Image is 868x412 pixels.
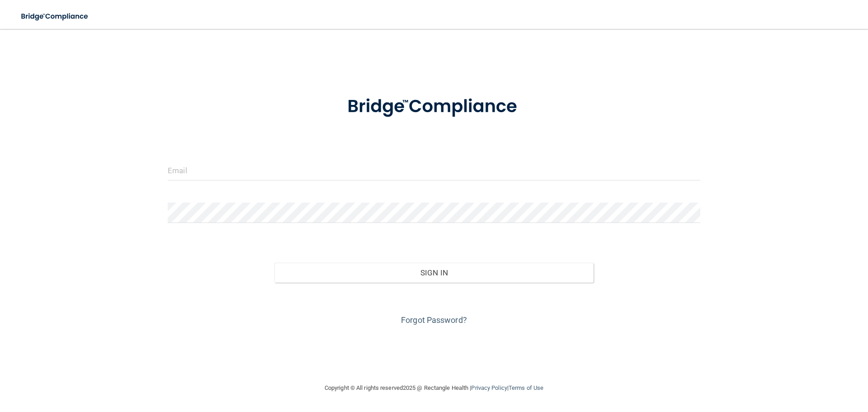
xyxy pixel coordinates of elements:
[168,160,700,180] input: Email
[14,7,97,26] img: bridge_compliance_login_screen.278c3ca4.svg
[401,315,467,325] a: Forgot Password?
[329,83,539,130] img: bridge_compliance_login_screen.278c3ca4.svg
[274,263,594,283] button: Sign In
[471,384,507,391] a: Privacy Policy
[269,374,599,403] div: Copyright © All rights reserved 2025 @ Rectangle Health | |
[509,384,543,391] a: Terms of Use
